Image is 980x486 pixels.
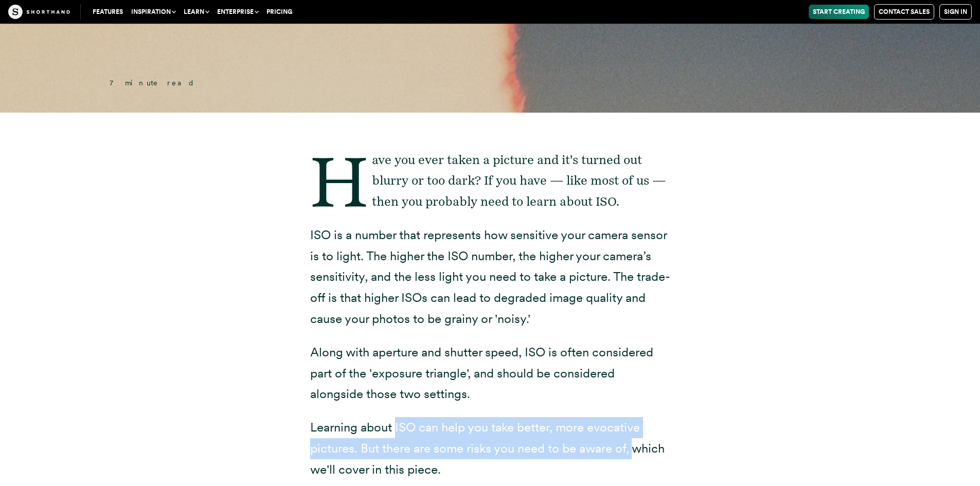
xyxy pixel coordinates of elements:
p: Have you ever taken a picture and it's turned out blurry or too dark? If you have — like most of ... [310,150,670,212]
button: Enterprise [213,5,262,19]
a: Pricing [262,5,296,19]
button: Inspiration [127,5,180,19]
p: Along with aperture and shutter speed, ISO is often considered part of the 'exposure triangle', a... [310,342,670,405]
img: The Craft [8,5,70,19]
a: Contact Sales [874,4,934,20]
a: Start Creating [809,5,869,19]
a: Sign in [939,4,972,20]
a: Features [88,5,127,19]
button: Learn [180,5,213,19]
p: Learning about ISO can help you take better, more evocative pictures. But there are some risks yo... [310,417,670,480]
p: ISO is a number that represents how sensitive your camera sensor is to light. The higher the ISO ... [310,225,670,330]
span: 7 minute read [110,79,195,87]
